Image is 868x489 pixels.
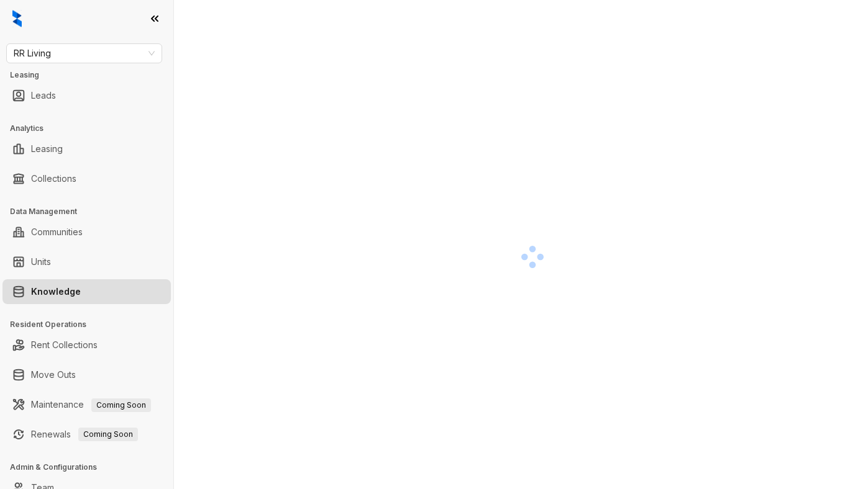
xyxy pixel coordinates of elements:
[31,220,83,244] a: Communities
[31,279,81,304] a: Knowledge
[31,362,76,387] a: Move Outs
[10,123,173,134] h3: Analytics
[2,392,171,417] li: Maintenance
[10,70,173,81] h3: Leasing
[2,166,171,191] li: Collections
[2,83,171,108] li: Leads
[31,422,138,447] a: RenewalsComing Soon
[14,44,155,63] span: RR Living
[2,422,171,447] li: Renewals
[31,333,98,357] a: Rent Collections
[2,333,171,357] li: Rent Collections
[31,83,56,108] a: Leads
[31,249,51,274] a: Units
[78,428,138,441] span: Coming Soon
[2,362,171,387] li: Move Outs
[91,398,151,412] span: Coming Soon
[2,220,171,244] li: Communities
[10,319,173,330] h3: Resident Operations
[31,137,63,161] a: Leasing
[31,166,76,191] a: Collections
[10,462,173,473] h3: Admin & Configurations
[2,137,171,161] li: Leasing
[2,279,171,304] li: Knowledge
[12,10,22,27] img: logo
[10,206,173,217] h3: Data Management
[2,249,171,274] li: Units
